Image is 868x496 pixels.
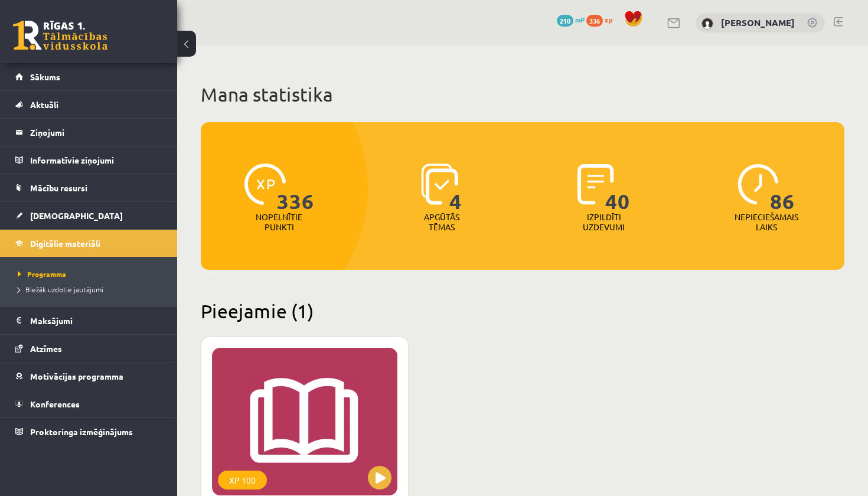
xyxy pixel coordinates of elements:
div: XP 100 [218,471,267,490]
a: 210 mP [557,15,585,24]
p: Apgūtās tēmas [419,212,465,232]
a: Proktoringa izmēģinājums [15,418,162,445]
a: [DEMOGRAPHIC_DATA] [15,202,162,229]
span: 336 [277,164,314,212]
a: 336 xp [586,15,618,24]
span: 336 [586,15,603,27]
span: Aktuāli [30,99,58,110]
a: Informatīvie ziņojumi [15,146,162,174]
a: Programma [18,269,165,279]
a: Maksājumi [15,307,162,334]
span: 4 [449,164,462,212]
span: 40 [605,164,630,212]
span: Proktoringa izmēģinājums [30,426,133,437]
img: icon-learned-topics-4a711ccc23c960034f471b6e78daf4a3bad4a20eaf4de84257b87e66633f6470.svg [421,164,458,205]
span: Sākums [30,71,60,82]
span: Atzīmes [30,343,62,354]
span: xp [605,15,612,24]
a: Rīgas 1. Tālmācības vidusskola [13,21,107,50]
a: Aktuāli [15,91,162,118]
h1: Mana statistika [201,83,844,106]
legend: Informatīvie ziņojumi [30,146,162,174]
img: icon-xp-0682a9bc20223a9ccc6f5883a126b849a74cddfe5390d2b41b4391c66f2066e7.svg [244,164,286,205]
span: Konferences [30,399,80,409]
img: Emīls Brakše [701,18,713,30]
p: Nepieciešamais laiks [735,212,798,232]
p: Nopelnītie punkti [256,212,302,232]
span: Motivācijas programma [30,371,123,381]
p: Izpildīti uzdevumi [581,212,627,232]
span: [DEMOGRAPHIC_DATA] [30,210,123,221]
legend: Maksājumi [30,307,162,334]
span: 210 [557,15,573,27]
legend: Ziņojumi [30,119,162,146]
a: Ziņojumi [15,119,162,146]
a: Digitālie materiāli [15,230,162,257]
h2: Pieejamie (1) [201,299,844,322]
a: Konferences [15,390,162,417]
span: mP [575,15,585,24]
a: Atzīmes [15,335,162,362]
span: Digitālie materiāli [30,238,100,249]
a: Biežāk uzdotie jautājumi [18,284,165,295]
img: icon-completed-tasks-ad58ae20a441b2904462921112bc710f1caf180af7a3daa7317a5a94f2d26646.svg [577,164,614,205]
img: icon-clock-7be60019b62300814b6bd22b8e044499b485619524d84068768e800edab66f18.svg [738,164,779,205]
a: [PERSON_NAME] [721,17,795,28]
a: Sākums [15,63,162,90]
a: Mācību resursi [15,174,162,201]
span: 86 [770,164,795,212]
span: Biežāk uzdotie jautājumi [18,285,103,294]
a: Motivācijas programma [15,363,162,390]
span: Programma [18,269,66,279]
span: Mācību resursi [30,182,87,193]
